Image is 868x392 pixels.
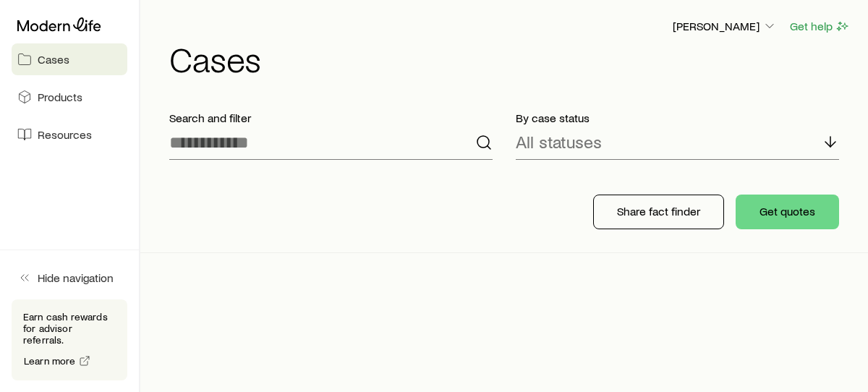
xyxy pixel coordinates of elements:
[169,111,493,125] p: Search and filter
[736,195,839,229] button: Get quotes
[12,43,127,75] a: Cases
[12,299,127,380] div: Earn cash rewards for advisor referrals.Learn more
[38,90,82,104] span: Products
[12,81,127,113] a: Products
[38,52,69,67] span: Cases
[12,119,127,150] a: Resources
[617,204,700,218] p: Share fact finder
[24,356,76,366] span: Learn more
[593,195,724,229] button: Share fact finder
[789,18,851,35] button: Get help
[23,311,116,346] p: Earn cash rewards for advisor referrals.
[38,270,114,285] span: Hide navigation
[38,127,92,142] span: Resources
[516,111,839,125] p: By case status
[673,19,777,33] p: [PERSON_NAME]
[672,18,778,35] button: [PERSON_NAME]
[516,132,602,152] p: All statuses
[12,262,127,294] button: Hide navigation
[169,41,851,76] h1: Cases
